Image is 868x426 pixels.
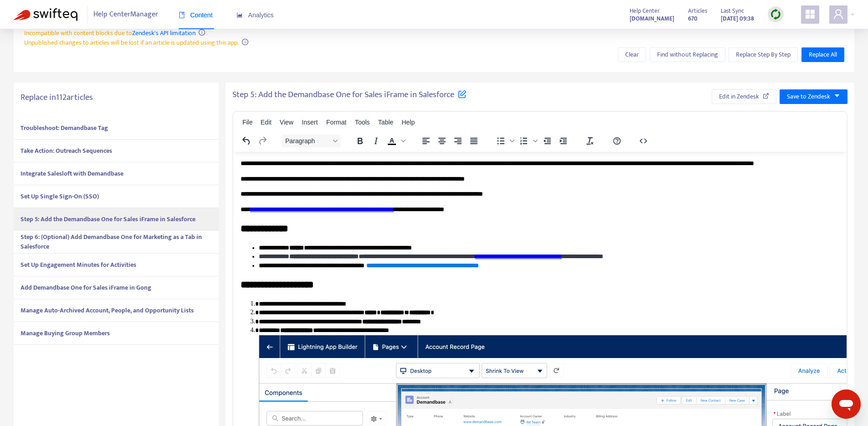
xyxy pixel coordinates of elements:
strong: Troubleshoot: Demandbase Tag [21,123,108,133]
button: Replace Step By Step [729,47,798,62]
span: Articles [688,6,707,16]
button: Align left [418,135,434,147]
span: Find without Replacing [657,50,718,60]
span: book [179,12,185,18]
strong: Add Demandbase One for Sales iFrame in Gong [21,282,151,293]
img: sync.dc5367851b00ba804db3.png [770,9,781,20]
button: Align center [434,135,450,147]
strong: Set Up Engagement Minutes for Activities [21,260,136,270]
button: Justify [466,135,482,147]
button: Bold [352,135,368,147]
iframe: Button to launch messaging window [832,390,861,419]
a: [DOMAIN_NAME] [630,13,674,24]
button: Replace All [801,47,844,62]
span: user [833,9,844,20]
img: Swifteq [14,8,77,21]
button: Align right [450,135,466,147]
span: Clear [625,50,639,60]
a: Zendesk's API limitation [132,28,195,38]
span: Save to Zendesk [787,92,830,102]
span: caret-down [834,93,840,99]
strong: Step 6: (Optional) Add Demandbase One for Marketing as a Tab in Salesforce [21,232,202,252]
button: Italic [368,135,384,147]
span: Table [378,119,393,126]
strong: Set Up Single Sign-On (SSO) [21,191,99,202]
button: Edit in Zendesk [712,89,776,104]
span: Help Center Manager [93,6,158,23]
button: Save to Zendeskcaret-down [780,89,847,104]
strong: Step 5: Add the Demandbase One for Sales iFrame in Salesforce [21,214,195,224]
span: File [242,119,253,126]
span: Incompatible with content blocks due to [24,28,195,38]
div: Text color Black [384,135,407,147]
span: Unpublished changes to articles will be lost if an article is updated using this app. [24,37,239,48]
button: Block Paragraph [282,135,341,147]
button: Find without Replacing [650,47,725,62]
span: appstore [805,9,816,20]
span: Edit [261,119,272,126]
div: Bullet list [493,135,516,147]
button: Increase indent [555,135,571,147]
div: Numbered list [516,135,539,147]
strong: Take Action: Outreach Sequences [21,145,112,156]
span: Edit in Zendesk [719,92,759,102]
span: Help Center [630,6,660,16]
span: View [280,119,293,126]
span: Replace Step By Step [736,50,791,60]
strong: Manage Auto-Archived Account, People, and Opportunity Lists [21,305,194,316]
span: Last Sync [721,6,744,16]
h5: Step 5: Add the Demandbase One for Sales iFrame in Salesforce [232,89,467,101]
span: Content [179,11,213,19]
h5: Replace in 112 articles [21,93,212,103]
span: Tools [355,119,370,126]
button: Clear [618,47,646,62]
strong: Manage Buying Group Members [21,328,110,338]
strong: 670 [688,14,698,24]
span: info-circle [242,39,248,45]
span: Replace All [809,50,837,60]
button: Clear formatting [582,135,598,147]
span: Paragraph [285,137,330,145]
span: Format [326,119,346,126]
button: Help [609,135,625,147]
span: Analytics [236,11,274,19]
button: Redo [255,135,270,147]
button: Undo [239,135,254,147]
strong: Integrate Salesloft with Demandbase [21,168,123,179]
span: Help [401,119,415,126]
span: Insert [302,119,318,126]
span: area-chart [236,12,243,18]
strong: [DATE] 09:38 [721,14,754,24]
button: Decrease indent [539,135,555,147]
